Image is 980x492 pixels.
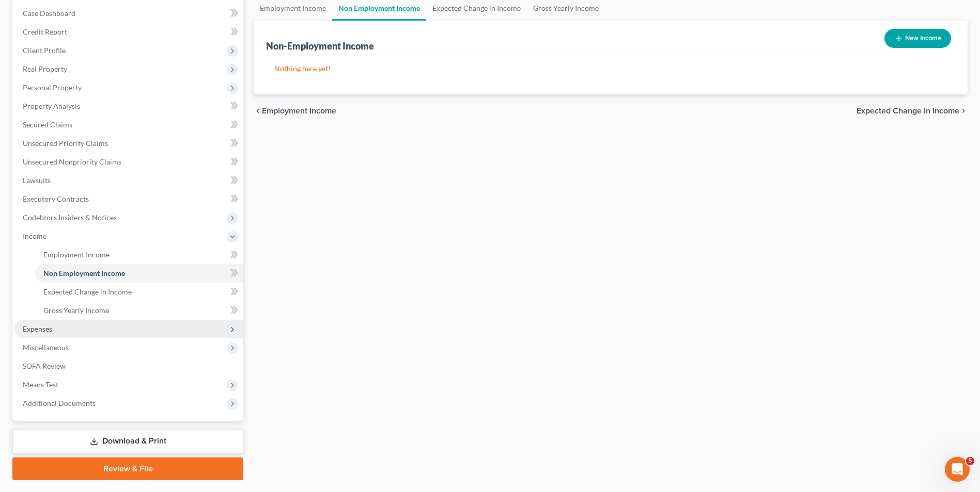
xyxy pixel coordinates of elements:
a: Review & File [12,457,243,480]
span: Gross Yearly Income [43,306,109,315]
a: Gross Yearly Income [35,301,243,320]
a: Secured Claims [14,116,243,134]
a: SOFA Review [14,357,243,375]
a: Download & Print [12,429,243,453]
span: Employment Income [43,250,110,259]
a: Expected Change in Income [35,283,243,301]
span: SOFA Review [23,362,66,370]
a: Property Analysis [14,97,243,116]
span: Unsecured Nonpriority Claims [23,157,121,166]
span: Unsecured Priority Claims [23,139,108,147]
span: Real Property [23,64,67,73]
button: Expected Change in Income chevron_right [857,107,968,115]
span: Additional Documents [23,399,96,407]
span: Miscellaneous [23,343,69,352]
span: Secured Claims [23,120,72,129]
span: Lawsuits [23,176,51,185]
span: Expected Change in Income [857,107,959,115]
i: chevron_right [959,107,968,115]
div: Non-Employment Income [266,40,374,52]
a: Unsecured Priority Claims [14,134,243,153]
iframe: Intercom live chat [945,457,970,482]
a: Employment Income [35,245,243,264]
a: Case Dashboard [14,4,243,23]
span: Property Analysis [23,102,80,110]
a: Non Employment Income [35,264,243,283]
a: Credit Report [14,23,243,41]
span: Expected Change in Income [43,287,132,296]
button: New Income [884,29,951,48]
span: 5 [966,457,974,465]
span: Client Profile [23,46,66,55]
span: Codebtors Insiders & Notices [23,213,117,222]
a: Executory Contracts [14,190,243,208]
p: Nothing here yet! [274,63,947,74]
span: Credit Report [23,27,67,36]
span: Expenses [23,324,52,333]
span: Executory Contracts [23,194,89,203]
a: Lawsuits [14,171,243,190]
span: Personal Property [23,83,82,92]
span: Means Test [23,380,58,389]
span: Case Dashboard [23,9,75,18]
button: chevron_left Employment Income [254,107,336,115]
span: Employment Income [262,107,336,115]
span: Non Employment Income [43,269,125,277]
span: Income [23,232,46,240]
i: chevron_left [254,107,262,115]
a: Unsecured Nonpriority Claims [14,153,243,171]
